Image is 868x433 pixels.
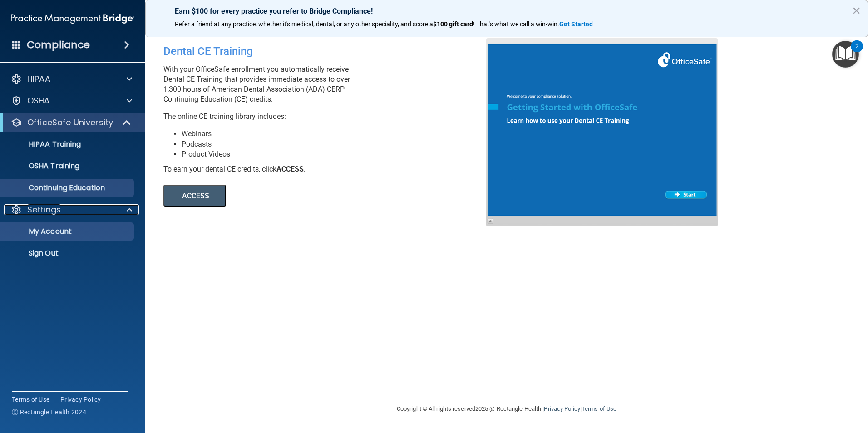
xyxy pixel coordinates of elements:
div: To earn your dental CE credits, click . [163,164,493,174]
p: OSHA [27,95,50,106]
a: OfficeSafe University [11,117,132,128]
p: Sign Out [6,249,130,258]
span: ! That's what we call a win-win. [473,20,559,28]
div: Copyright © All rights reserved 2025 @ Rectangle Health | | [341,394,672,423]
strong: Get Started [559,20,593,28]
strong: $100 gift card [433,20,473,28]
p: Settings [27,204,61,215]
p: My Account [6,227,130,236]
p: HIPAA [27,74,50,84]
p: OSHA Training [6,162,79,171]
p: Continuing Education [6,183,130,192]
li: Webinars [182,129,493,139]
li: Product Videos [182,149,493,159]
span: Ⓒ Rectangle Health 2024 [12,408,86,417]
div: Dental CE Training [163,38,493,64]
p: With your OfficeSafe enrollment you automatically receive Dental CE Training that provides immedi... [163,64,493,104]
span: Refer a friend at any practice, whether it's medical, dental, or any other speciality, and score a [175,20,433,28]
div: 2 [855,46,858,58]
a: OSHA [11,95,132,106]
p: Earn $100 for every practice you refer to Bridge Compliance! [175,7,838,15]
li: Podcasts [182,139,493,149]
a: HIPAA [11,74,132,84]
img: PMB logo [11,10,134,28]
a: Terms of Use [12,395,49,404]
p: The online CE training library includes: [163,112,493,122]
a: Privacy Policy [60,395,101,404]
a: ACCESS [163,193,412,200]
a: Privacy Policy [544,405,580,412]
button: Open Resource Center, 2 new notifications [832,41,859,68]
a: Settings [11,204,132,215]
a: Terms of Use [582,405,616,412]
button: ACCESS [163,185,226,207]
b: ACCESS [276,165,304,173]
button: Close [852,3,861,18]
h4: Compliance [27,39,90,51]
p: OfficeSafe University [27,117,113,128]
p: HIPAA Training [6,140,81,149]
a: Get Started [559,20,594,28]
